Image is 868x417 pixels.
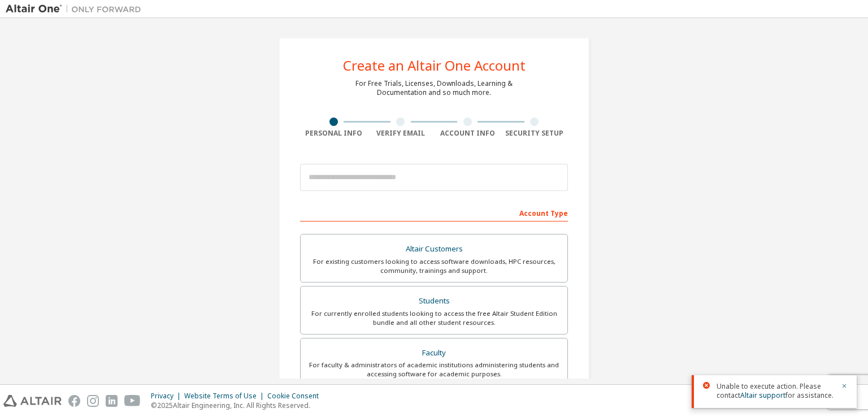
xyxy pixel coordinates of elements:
[151,392,184,401] div: Privacy
[307,241,561,257] div: Altair Customers
[740,390,785,400] a: Altair support
[717,382,834,400] span: Unable to execute action. Please contact for assistance.
[300,203,568,221] div: Account Type
[307,345,561,361] div: Faculty
[300,129,367,138] div: Personal Info
[355,79,513,97] div: For Free Trials, Licenses, Downloads, Learning & Documentation and so much more.
[184,392,267,401] div: Website Terms of Use
[106,395,118,407] img: linkedin.svg
[87,395,99,407] img: instagram.svg
[307,293,561,309] div: Students
[343,59,526,72] div: Create an Altair One Account
[124,395,141,407] img: youtube.svg
[267,392,325,401] div: Cookie Consent
[151,401,325,410] p: © 2025 Altair Engineering, Inc. All Rights Reserved.
[307,360,561,379] div: For faculty & administrators of academic institutions administering students and accessing softwa...
[501,129,568,138] div: Security Setup
[6,3,147,15] img: Altair One
[68,395,80,407] img: facebook.svg
[307,257,561,275] div: For existing customers looking to access software downloads, HPC resources, community, trainings ...
[367,129,435,138] div: Verify Email
[307,309,561,327] div: For currently enrolled students looking to access the free Altair Student Edition bundle and all ...
[434,129,501,138] div: Account Info
[3,395,62,407] img: altair_logo.svg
